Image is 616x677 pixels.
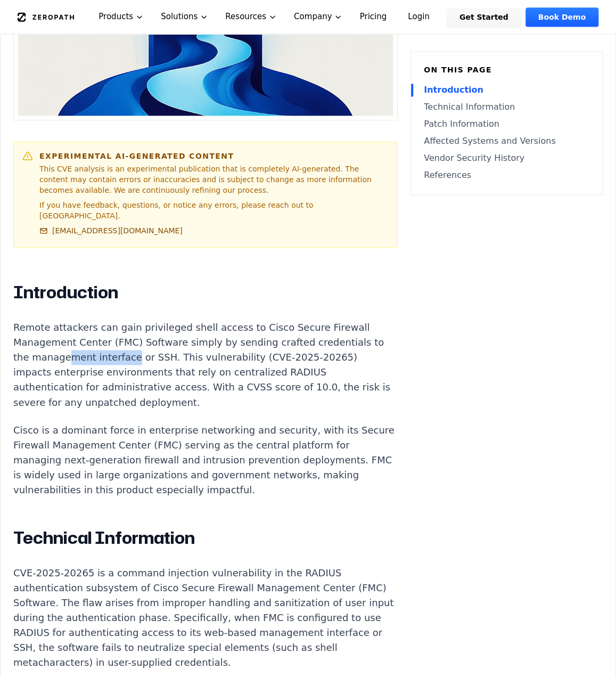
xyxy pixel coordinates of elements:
[424,84,589,96] a: Introduction
[13,527,398,548] h2: Technical Information
[424,101,589,113] a: Technical Information
[395,7,442,27] a: Login
[39,164,389,195] p: This CVE analysis is an experimental publication that is completely AI-generated. The content may...
[39,225,183,236] a: [EMAIL_ADDRESS][DOMAIN_NAME]
[424,118,589,130] a: Patch Information
[13,320,398,410] p: Remote attackers can gain privileged shell access to Cisco Secure Firewall Management Center (FMC...
[39,151,389,161] h6: Experimental AI-Generated Content
[39,200,389,221] p: If you have feedback, questions, or notice any errors, please reach out to [GEOGRAPHIC_DATA].
[424,152,589,165] a: Vendor Security History
[424,135,589,148] a: Affected Systems and Versions
[13,565,398,670] p: CVE-2025-20265 is a command injection vulnerability in the RADIUS authentication subsystem of Cis...
[13,282,398,303] h2: Introduction
[424,64,589,75] h6: On this page
[447,7,521,27] a: Get Started
[525,7,598,27] a: Book Demo
[424,169,589,182] a: References
[13,422,398,497] p: Cisco is a dominant force in enterprise networking and security, with its Secure Firewall Managem...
